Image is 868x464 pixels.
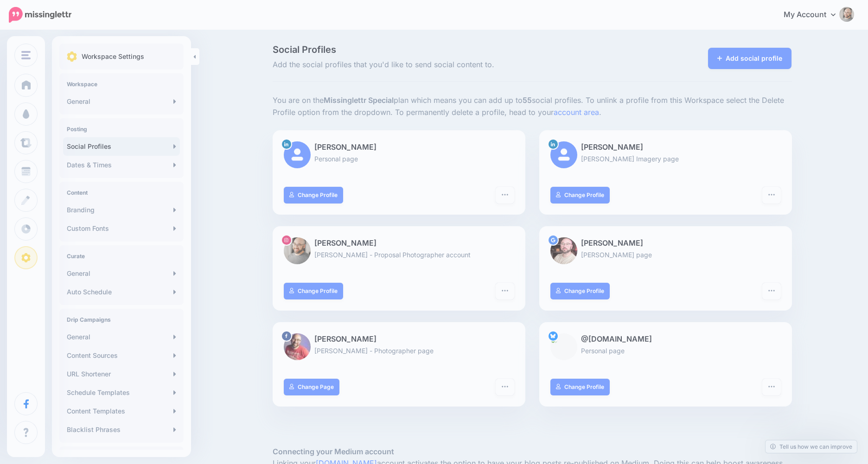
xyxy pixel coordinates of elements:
[63,92,180,111] a: General
[284,237,514,249] p: [PERSON_NAME]
[63,283,180,301] a: Auto Schedule
[284,141,514,153] p: [PERSON_NAME]
[67,316,176,323] h4: Drip Campaigns
[550,283,610,299] a: Change Profile
[550,141,577,168] img: user_default_image.png
[63,383,180,402] a: Schedule Templates
[708,48,792,69] a: Add social profile
[67,253,176,260] h4: Curate
[284,333,514,345] p: [PERSON_NAME]
[67,51,77,62] img: settings.png
[67,126,176,133] h4: Posting
[550,379,610,395] a: Change Profile
[273,59,614,71] span: Add the social profiles that you'd like to send social content to.
[63,420,180,439] a: Blacklist Phrases
[63,201,180,219] a: Branding
[63,402,180,420] a: Content Templates
[284,187,344,203] a: Change Profile
[284,345,514,356] p: [PERSON_NAME] - Photographer page
[63,156,180,174] a: Dates & Times
[9,7,71,23] img: Missinglettr
[284,141,311,168] img: user_default_image.png
[550,187,610,203] a: Change Profile
[284,333,311,360] img: 293272096_733569317667790_8278646181461342538_n-bsa134236.jpg
[67,189,176,196] h4: Content
[550,153,781,164] p: [PERSON_NAME] Imagery page
[774,4,854,26] a: My Account
[63,346,180,365] a: Content Sources
[21,51,31,59] img: menu.png
[63,137,180,156] a: Social Profiles
[67,81,176,88] h4: Workspace
[284,283,344,299] a: Change Profile
[550,249,781,260] p: [PERSON_NAME] page
[284,237,311,264] img: 367970769_252280834413667_3871055010744689418_n-bsa134239.jpg
[550,237,577,264] img: AAcHTtcBCNpun1ljofrCfxvntSGaKB98Cg21hlB6M2CMCh6FLNZIs96-c-77424.png
[63,264,180,283] a: General
[273,446,792,458] h5: Connecting your Medium account
[766,440,857,453] a: Tell us how we can improve
[63,365,180,383] a: URL Shortener
[550,345,781,356] p: Personal page
[324,95,394,105] b: Missinglettr Special
[63,328,180,346] a: General
[550,333,781,345] p: @[DOMAIN_NAME]
[284,249,514,260] p: [PERSON_NAME] - Proposal Photographer account
[284,153,514,164] p: Personal page
[523,95,532,105] b: 55
[273,45,614,54] span: Social Profiles
[82,51,144,62] p: Workspace Settings
[550,237,781,249] p: [PERSON_NAME]
[273,95,792,119] p: You are on the plan which means you can add up to social profiles. To unlink a profile from this ...
[63,219,180,238] a: Custom Fonts
[554,108,599,117] a: account area
[284,379,340,395] a: Change Page
[550,141,781,153] p: [PERSON_NAME]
